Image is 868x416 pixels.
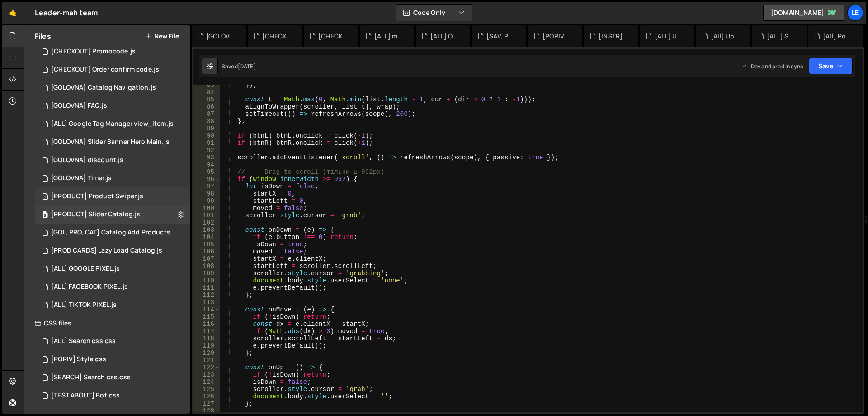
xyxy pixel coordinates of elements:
[193,364,220,371] div: 122
[193,183,220,190] div: 97
[51,392,120,400] div: [TEST ABOUT] Bot.css
[51,247,162,255] div: [PROD CARDS] Lazy Load Catalog.js
[35,7,98,18] div: Leader-mah team
[35,296,190,314] div: 16298/45049.js
[35,224,193,242] div: 16298/44845.js
[193,313,220,320] div: 115
[35,115,191,133] div: 16298/44469.js
[35,133,190,151] div: 16298/44401.js
[193,248,220,255] div: 106
[193,393,220,400] div: 126
[847,5,863,21] a: Le
[193,154,220,161] div: 93
[193,118,220,125] div: 88
[193,328,220,335] div: 117
[51,156,123,164] div: [GOLOVNA] discount.js
[193,299,220,306] div: 113
[24,314,190,332] div: CSS files
[51,138,170,146] div: [GOLOVNA] Slider Banner Hero Main.js
[35,206,190,224] div: 16298/44828.js
[193,139,220,147] div: 91
[193,306,220,313] div: 114
[193,147,220,154] div: 92
[396,5,472,21] button: Code Only
[767,32,796,41] div: [ALL] Search functional.js
[51,337,116,345] div: [ALL] Search css.css
[51,48,136,56] div: [CHECKOUT] Promocode.js
[193,197,220,205] div: 99
[51,229,176,237] div: [GOL, PRO, CAT] Catalog Add Products.js
[193,407,220,415] div: 128
[51,120,174,128] div: [ALL] Google Tag Manager view_item.js
[193,89,220,96] div: 84
[262,32,291,41] div: [CHECKOUT] GTAG only for checkout.js
[2,2,24,24] a: 🤙
[35,187,190,206] div: 16298/44405.js
[193,125,220,132] div: 89
[193,349,220,357] div: 120
[51,66,159,74] div: [CHECKOUT] Order confirm code.js
[655,32,684,41] div: [ALL] UTM.js
[51,192,143,201] div: [PRODUCT] Product Swiper.js
[35,43,190,61] div: 16298/45144.js
[809,58,853,74] button: Save
[193,234,220,241] div: 104
[35,242,190,260] div: 16298/44406.js
[35,169,190,187] div: 16298/44400.js
[193,335,220,342] div: 118
[193,219,220,226] div: 102
[599,32,627,41] div: [INSTR] Fix scroll-margin.js
[193,292,220,299] div: 112
[51,174,112,182] div: [GOLOVNA] Timer.js
[35,260,190,278] div: 16298/45048.js
[318,32,347,41] div: [CHECKOUT] Discount for checkout.js
[51,265,120,273] div: [ALL] GOOGLE PIXEL.js
[193,103,220,110] div: 86
[486,32,515,41] div: [SAV, PORIV] Wait render script.js
[35,97,190,115] div: 16298/44463.js
[35,368,190,387] div: 16298/46358.css
[193,342,220,349] div: 119
[35,31,51,41] h2: Files
[193,320,220,328] div: 116
[35,61,190,79] div: 16298/44879.js
[206,32,235,41] div: [GOLOVNA] FAQ.js
[193,110,220,118] div: 87
[35,350,190,368] div: 16298/47600.css
[35,79,190,97] div: 16298/44855.js
[51,373,131,382] div: [SEARCH] Search css.css
[238,62,256,70] div: [DATE]
[193,378,220,386] div: 124
[193,255,220,263] div: 107
[193,168,220,176] div: 95
[222,62,256,70] div: Saved
[430,32,459,41] div: [ALL] Overlay for catalog.js
[711,32,740,41] div: [All] Update counters saved/poriv.js
[823,32,852,41] div: [All] Poriv/Saved-core.js
[542,32,571,41] div: [PORIV] Functional.js
[193,277,220,284] div: 110
[193,212,220,219] div: 101
[51,102,107,110] div: [GOLOVNA] FAQ.js
[193,205,220,212] div: 100
[193,161,220,168] div: 94
[193,357,220,364] div: 121
[35,332,190,350] div: 16298/46291.css
[42,212,48,219] span: 5
[193,132,220,139] div: 90
[193,270,220,277] div: 109
[51,355,106,363] div: [PORIV] Style.css
[51,283,128,291] div: [ALL] FACEBOOK PIXEL.js
[35,387,190,405] div: 16298/47901.css
[193,284,220,292] div: 111
[51,84,156,92] div: [GOLOVNA] Catalog Navigation.js
[193,241,220,248] div: 105
[193,176,220,183] div: 96
[742,62,803,70] div: Dev and prod in sync
[193,386,220,393] div: 125
[193,400,220,407] div: 127
[193,371,220,378] div: 123
[193,96,220,103] div: 85
[51,210,140,219] div: [PRODUCT] Slider Catalog.js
